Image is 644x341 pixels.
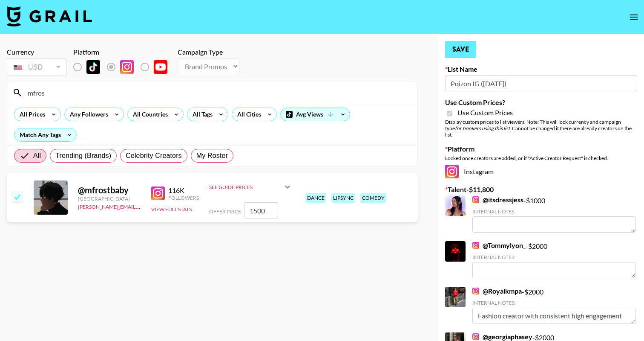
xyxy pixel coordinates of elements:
span: Use Custom Prices [457,108,513,117]
input: Search by User Name [23,86,412,99]
div: See Guide Prices [209,184,282,190]
a: @itsdressjess [472,195,523,204]
div: All Tags [187,108,214,121]
div: USD [9,60,65,75]
span: Trending (Brands) [55,151,111,161]
label: Talent - $ 11,800 [445,185,637,194]
button: open drawer [625,9,642,26]
label: Platform [445,145,637,153]
div: Avg Views [281,108,350,121]
div: lipsync [331,193,355,203]
div: - $ 1000 [472,195,635,233]
div: Currency [7,48,66,56]
div: Currency is locked to USD [7,56,66,78]
div: Platform [73,48,174,56]
span: All [33,151,41,161]
div: Display custom prices to list viewers. Note: This will lock currency and campaign type . Cannot b... [445,119,637,138]
img: Instagram [472,242,479,249]
input: 1,500 [244,202,278,219]
div: Instagram [445,165,637,178]
div: dance [305,193,326,203]
span: Offer Price: [209,208,242,215]
div: Followers [168,195,199,201]
div: Internal Notes: [472,254,635,260]
label: Use Custom Prices? [445,98,637,107]
img: Instagram [445,165,459,178]
div: @ mfrostbaby [78,185,141,195]
em: for bookers using this list [455,125,510,131]
img: Instagram [120,60,134,74]
img: Instagram [151,187,165,200]
span: My Roster [196,151,228,161]
div: Locked once creators are added, or if "Active Creator Request" is checked. [445,155,637,161]
div: All Prices [14,108,47,121]
a: [PERSON_NAME][EMAIL_ADDRESS][DOMAIN_NAME] [78,202,204,210]
span: Celebrity Creators [126,151,182,161]
div: Match Any Tags [14,128,76,141]
a: @Tommylyon_ [472,241,526,250]
img: Instagram [472,333,479,340]
a: @Royalkmpa [472,287,522,295]
div: All Countries [128,108,170,121]
label: List Name [445,65,637,73]
div: [GEOGRAPHIC_DATA] [78,195,141,202]
div: All Cities [232,108,263,121]
div: comedy [360,193,386,203]
button: Save [445,41,476,58]
div: Campaign Type [178,48,239,56]
div: Internal Notes: [472,300,635,306]
div: Any Followers [65,108,110,121]
div: Internal Notes: [472,208,635,215]
img: TikTok [86,60,100,74]
a: @georgiaphasey [472,332,532,341]
div: - $ 2000 [472,241,635,278]
img: Instagram [472,288,479,294]
button: View Full Stats [151,206,192,213]
div: - $ 2000 [472,287,635,324]
div: List locked to Instagram. [73,58,174,76]
div: 116K [168,186,199,195]
div: See Guide Prices [209,177,293,197]
textarea: Fashion creator with consistent high engagement and views [472,308,635,324]
img: Grail Talent [7,6,92,26]
img: Instagram [472,196,479,203]
img: YouTube [154,60,167,74]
